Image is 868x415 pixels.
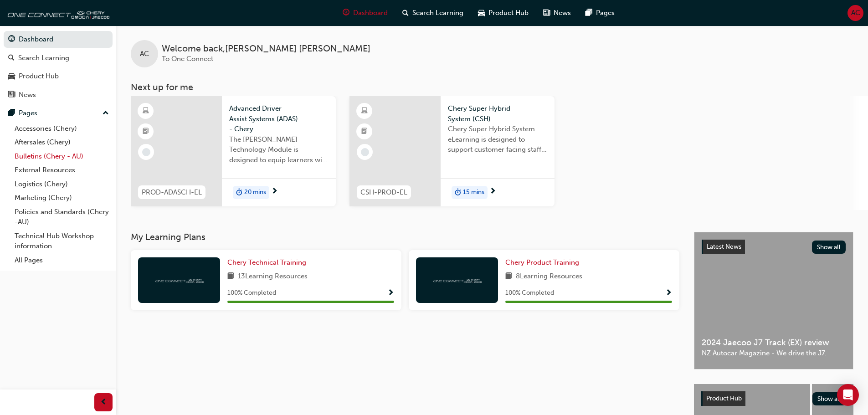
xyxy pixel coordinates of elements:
span: learningRecordVerb_NONE-icon [361,148,369,156]
span: next-icon [489,188,496,196]
span: The [PERSON_NAME] Technology Module is designed to equip learners with essential knowledge about ... [229,134,329,165]
div: Search Learning [18,53,69,63]
span: Pages [596,8,615,18]
span: 2024 Jaecoo J7 Track (EX) review [702,338,846,348]
a: Latest NewsShow all [702,240,846,254]
a: news-iconNews [536,4,578,22]
button: Pages [4,105,113,122]
span: prev-icon [100,397,107,408]
span: PROD-ADASCH-EL [142,187,202,198]
span: Show Progress [387,289,394,297]
a: Aftersales (Chery) [11,135,113,149]
a: All Pages [11,253,113,267]
button: Show Progress [387,287,394,299]
a: Chery Product Training [505,257,583,268]
span: car-icon [478,7,485,19]
span: booktick-icon [361,126,368,138]
span: NZ Autocar Magazine - We drive the J7. [702,348,846,359]
a: search-iconSearch Learning [395,4,471,22]
span: 8 Learning Resources [516,271,582,282]
img: oneconnect [154,276,204,284]
span: booktick-icon [143,126,149,138]
a: Marketing (Chery) [11,191,113,205]
span: search-icon [402,7,409,19]
span: book-icon [505,271,512,282]
span: Dashboard [353,8,388,18]
span: AC [140,49,149,59]
a: Dashboard [4,31,113,48]
span: guage-icon [8,36,15,44]
a: Logistics (Chery) [11,177,113,191]
a: Bulletins (Chery - AU) [11,149,113,164]
button: DashboardSearch LearningProduct HubNews [4,29,113,105]
span: up-icon [103,108,109,119]
h3: Next up for me [116,82,868,92]
span: search-icon [8,54,15,62]
a: Product Hub [4,68,113,85]
span: News [554,8,571,18]
button: Show all [812,392,847,405]
div: Open Intercom Messenger [837,384,859,406]
span: 13 Learning Resources [238,271,308,282]
img: oneconnect [5,4,109,22]
span: car-icon [8,72,15,81]
a: Latest NewsShow all2024 Jaecoo J7 Track (EX) reviewNZ Autocar Magazine - We drive the J7. [694,232,853,369]
img: oneconnect [432,276,482,284]
button: Show Progress [665,287,672,299]
a: car-iconProduct Hub [471,4,536,22]
span: duration-icon [236,187,242,199]
span: Advanced Driver Assist Systems (ADAS) - Chery [229,103,329,134]
a: News [4,87,113,103]
span: Search Learning [412,8,463,18]
span: Product Hub [706,395,742,402]
a: External Resources [11,163,113,177]
a: PROD-ADASCH-ELAdvanced Driver Assist Systems (ADAS) - CheryThe [PERSON_NAME] Technology Module is... [131,96,336,206]
div: Pages [19,108,37,118]
a: CSH-PROD-ELChery Super Hybrid System (CSH)Chery Super Hybrid System eLearning is designed to supp... [349,96,555,206]
span: Product Hub [488,8,529,18]
a: Policies and Standards (Chery -AU) [11,205,113,229]
span: learningRecordVerb_NONE-icon [142,148,150,156]
span: guage-icon [343,7,349,19]
span: CSH-PROD-EL [360,187,407,198]
span: pages-icon [586,7,592,19]
span: 15 mins [463,187,484,198]
span: 20 mins [244,187,266,198]
span: pages-icon [8,109,15,118]
a: Product HubShow all [701,391,846,406]
span: 100 % Completed [227,288,276,298]
span: news-icon [8,91,15,99]
span: AC [851,8,860,18]
span: duration-icon [455,187,461,199]
span: To One Connect [162,55,213,63]
a: Search Learning [4,50,113,67]
span: Latest News [707,243,741,251]
a: guage-iconDashboard [335,4,395,22]
a: pages-iconPages [578,4,622,22]
h3: My Learning Plans [131,232,679,242]
span: Welcome back , [PERSON_NAME] [PERSON_NAME] [162,44,370,54]
div: Product Hub [19,71,59,82]
span: Show Progress [665,289,672,297]
button: Show all [812,241,846,254]
a: Chery Technical Training [227,257,310,268]
a: Accessories (Chery) [11,122,113,136]
span: Chery Super Hybrid System eLearning is designed to support customer facing staff with the underst... [448,124,547,155]
span: Chery Technical Training [227,258,306,266]
span: next-icon [271,188,278,196]
button: AC [847,5,863,21]
span: book-icon [227,271,234,282]
a: Technical Hub Workshop information [11,229,113,253]
span: learningResourceType_ELEARNING-icon [361,105,368,117]
span: 100 % Completed [505,288,554,298]
span: news-icon [543,7,550,19]
div: News [19,90,36,100]
span: Chery Super Hybrid System (CSH) [448,103,547,124]
span: learningResourceType_ELEARNING-icon [143,105,149,117]
span: Chery Product Training [505,258,579,266]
